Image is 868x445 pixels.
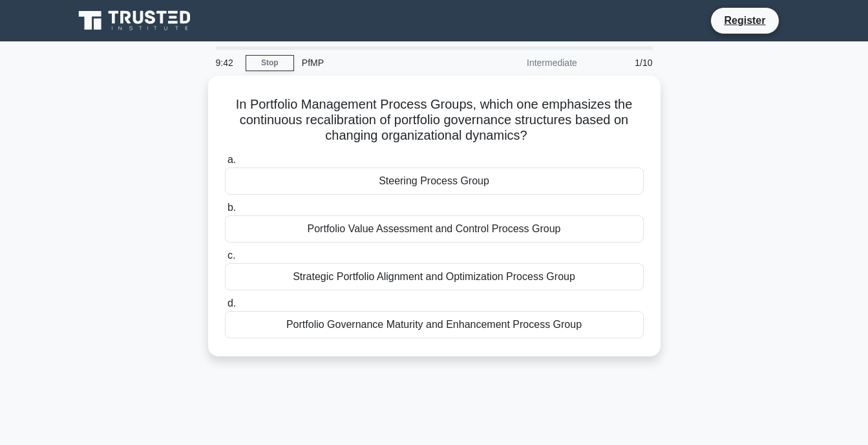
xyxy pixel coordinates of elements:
div: Intermediate [472,50,585,76]
div: 1/10 [585,50,661,76]
div: Steering Process Group [225,168,644,195]
span: b. [228,202,236,213]
a: Stop [246,55,294,71]
div: Portfolio Value Assessment and Control Process Group [225,215,644,243]
div: Portfolio Governance Maturity and Enhancement Process Group [225,311,644,338]
span: c. [228,250,235,261]
a: Register [716,12,773,28]
div: 9:42 [208,50,246,76]
div: Strategic Portfolio Alignment and Optimization Process Group [225,263,644,290]
h5: In Portfolio Management Process Groups, which one emphasizes the continuous recalibration of port... [224,96,645,144]
span: d. [228,298,236,309]
span: a. [228,154,236,165]
div: PfMP [294,50,472,76]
